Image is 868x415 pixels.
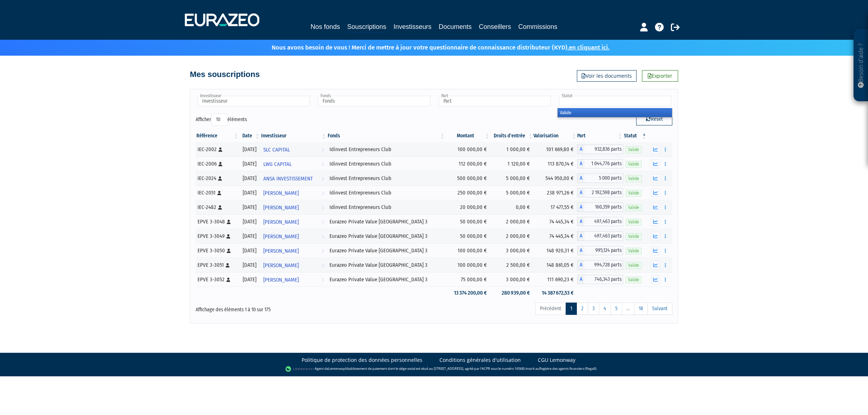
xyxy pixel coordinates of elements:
[490,142,533,157] td: 1 000,00 €
[260,243,327,258] a: [PERSON_NAME]
[329,247,443,254] div: Eurazeo Private Value [GEOGRAPHIC_DATA] 3
[533,130,577,142] th: Valorisation: activer pour trier la colonne par ordre croissant
[577,231,584,241] span: A
[322,244,324,258] i: Voir l'investisseur
[584,159,624,168] span: 1 044,776 parts
[197,247,236,254] div: EPVE 3-3050
[623,130,647,142] th: Statut : activer pour trier la colonne par ordre d&eacute;croissant
[577,217,584,226] span: A
[446,229,490,243] td: 50 000,00 €
[446,214,490,229] td: 50 000,00 €
[197,189,236,197] div: IEC-2051
[329,261,443,269] div: Eurazeo Private Value [GEOGRAPHIC_DATA] 3
[577,275,584,284] span: A
[490,214,533,229] td: 2 000,00 €
[322,230,324,243] i: Voir l'investisseur
[311,22,340,32] a: Nos fonds
[322,201,324,214] i: Voir l'investisseur
[393,22,431,32] a: Investisseurs
[241,146,258,153] div: [DATE]
[241,175,258,182] div: [DATE]
[577,188,584,197] span: A
[260,214,327,229] a: [PERSON_NAME]
[490,243,533,258] td: 3 000,00 €
[329,175,443,182] div: Idinvest Entrepreneurs Club
[577,217,624,226] div: A - Eurazeo Private Value Europe 3
[197,218,236,226] div: EPVE 3-3048
[626,146,642,153] span: Valide
[197,160,236,168] div: IEC-2006
[490,130,533,142] th: Droits d'entrée: activer pour trier la colonne par ordre croissant
[576,303,588,315] a: 2
[329,146,443,153] div: Idinvest Entrepreneurs Club
[533,142,577,157] td: 101 669,80 €
[626,204,642,211] span: Valide
[626,248,642,254] span: Valide
[329,276,443,283] div: Eurazeo Private Value [GEOGRAPHIC_DATA] 3
[329,218,443,226] div: Eurazeo Private Value [GEOGRAPHIC_DATA] 3
[584,174,624,183] span: 5 000 parts
[446,130,490,142] th: Montant: activer pour trier la colonne par ordre croissant
[577,246,584,255] span: A
[263,158,292,171] span: LWG CAPITAL
[446,243,490,258] td: 100 000,00 €
[533,272,577,287] td: 111 690,23 €
[241,218,258,226] div: [DATE]
[577,246,624,255] div: A - Eurazeo Private Value Europe 3
[577,202,624,212] div: A - Idinvest Entrepreneurs Club
[533,258,577,272] td: 148 861,05 €
[446,171,490,185] td: 500 000,00 €
[577,202,584,212] span: A
[241,189,258,197] div: [DATE]
[197,146,236,153] div: IEC-2002
[642,70,678,82] a: Exporter
[322,158,324,171] i: Voir l'investisseur
[577,275,624,284] div: A - Eurazeo Private Value Europe 3
[329,160,443,168] div: Idinvest Entrepreneurs Club
[577,174,584,183] span: A
[263,244,299,258] span: [PERSON_NAME]
[533,214,577,229] td: 74 445,34 €
[226,263,230,268] i: [Français] Personne physique
[263,187,299,200] span: [PERSON_NAME]
[490,200,533,214] td: 0,00 €
[533,243,577,258] td: 148 920,31 €
[217,191,221,195] i: [Français] Personne physique
[490,171,533,185] td: 5 000,00 €
[218,147,222,152] i: [Français] Personne physique
[322,187,324,200] i: Voir l'investisseur
[260,171,327,185] a: ANSA INVESTISSEMENT
[241,160,258,168] div: [DATE]
[588,303,599,315] a: 3
[577,260,584,270] span: A
[196,302,388,313] div: Affichage des éléments 1 à 10 sur 175
[227,249,231,253] i: [Français] Personne physique
[263,172,313,185] span: ANSA INVESTISSEMENT
[302,356,422,364] a: Politique de protection des données personnelles
[197,175,236,182] div: IEC-2024
[490,229,533,243] td: 2 000,00 €
[569,44,609,51] a: en cliquant ici.
[241,276,258,283] div: [DATE]
[439,22,472,32] a: Documents
[626,190,642,197] span: Valide
[538,356,575,364] a: CGU Lemonway
[577,260,624,270] div: A - Eurazeo Private Value Europe 3
[260,229,327,243] a: [PERSON_NAME]
[260,142,327,157] a: SLC CAPITAL
[197,276,236,283] div: EPVE 3-3052
[446,272,490,287] td: 75 000,00 €
[197,261,236,269] div: EPVE 3-3051
[260,130,327,142] th: Investisseur: activer pour trier la colonne par ordre croissant
[626,262,642,269] span: Valide
[857,33,865,98] p: Besoin d'aide ?
[584,231,624,241] span: 497,463 parts
[584,217,624,226] span: 497,463 parts
[577,145,584,154] span: A
[328,366,345,371] a: Lemonway
[584,145,624,154] span: 932,836 parts
[626,277,642,283] span: Valide
[263,143,290,157] span: SLC CAPITAL
[446,157,490,171] td: 112 000,00 €
[577,159,624,168] div: A - Idinvest Entrepreneurs Club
